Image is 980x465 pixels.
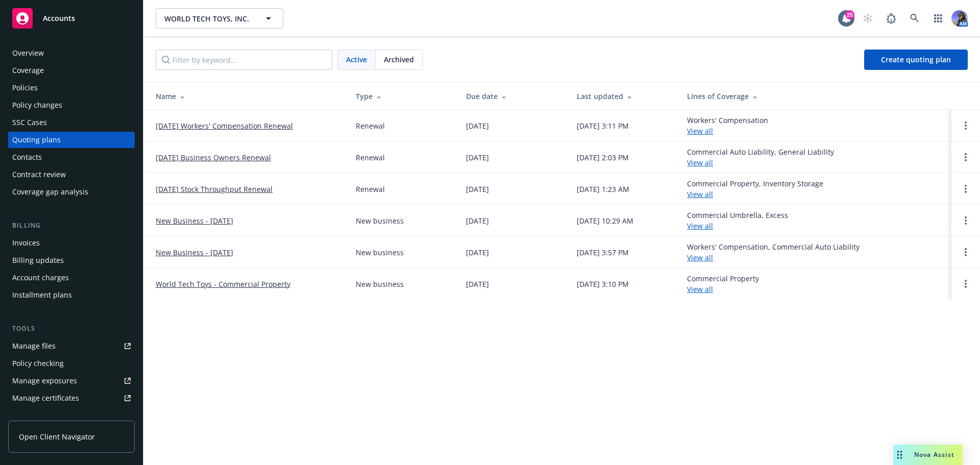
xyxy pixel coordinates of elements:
a: Invoices [8,235,135,251]
div: New business [356,215,404,226]
span: Archived [384,54,414,65]
div: Commercial Property, Inventory Storage [687,178,823,200]
div: Quoting plans [12,132,61,148]
img: photo [951,10,968,27]
div: [DATE] [466,247,489,258]
a: View all [687,158,713,167]
div: [DATE] [466,279,489,289]
a: Manage files [8,338,135,354]
span: Open Client Navigator [19,431,95,442]
div: Account charges [12,270,69,286]
div: Contacts [12,149,42,165]
div: Renewal [356,120,385,131]
a: Manage claims [8,407,135,424]
div: [DATE] [466,152,489,163]
div: New business [356,279,404,289]
a: Manage certificates [8,390,135,406]
div: Type [356,91,450,102]
div: [DATE] [466,120,489,131]
div: Tools [8,324,135,334]
a: Contract review [8,166,135,183]
div: Last updated [577,91,671,102]
a: Policy checking [8,355,135,372]
a: Open options [960,183,972,195]
input: Filter by keyword... [156,50,332,70]
a: [DATE] Stock Throughput Renewal [156,184,273,194]
div: Due date [466,91,560,102]
div: Billing [8,221,135,231]
a: Manage exposures [8,373,135,389]
div: Contract review [12,166,66,183]
a: Start snowing [857,8,878,29]
div: Manage exposures [12,373,77,389]
a: [DATE] Business Owners Renewal [156,152,271,163]
div: [DATE] 3:57 PM [577,247,629,258]
a: New Business - [DATE] [156,215,233,226]
div: Commercial Umbrella, Excess [687,210,788,231]
a: Overview [8,45,135,61]
div: Manage claims [12,407,64,424]
div: [DATE] 3:10 PM [577,279,629,289]
div: Renewal [356,184,385,194]
span: Accounts [43,14,75,22]
a: Open options [960,151,972,163]
a: Create quoting plan [864,50,968,70]
div: Policies [12,80,38,96]
div: 25 [845,10,854,19]
div: [DATE] 1:23 AM [577,184,629,194]
a: World Tech Toys - Commercial Property [156,279,290,289]
button: Nova Assist [893,445,963,465]
a: Open options [960,278,972,290]
div: Policy checking [12,355,64,372]
a: Policies [8,80,135,96]
a: View all [687,189,713,199]
div: Drag to move [893,445,906,465]
a: Quoting plans [8,132,135,148]
div: Policy changes [12,97,62,113]
a: Policy changes [8,97,135,113]
a: Billing updates [8,252,135,268]
div: SSC Cases [12,114,47,131]
a: Search [904,8,925,29]
div: [DATE] [466,215,489,226]
div: Commercial Auto Liability, General Liability [687,146,834,168]
span: Create quoting plan [881,55,951,64]
div: Coverage [12,62,44,79]
div: New business [356,247,404,258]
span: Nova Assist [914,450,954,459]
a: [DATE] Workers' Compensation Renewal [156,120,293,131]
a: Contacts [8,149,135,165]
a: Open options [960,214,972,227]
div: Name [156,91,339,102]
a: Switch app [928,8,948,29]
div: Overview [12,45,44,61]
button: WORLD TECH TOYS, INC. [156,8,283,29]
a: New Business - [DATE] [156,247,233,258]
div: Renewal [356,152,385,163]
div: Manage certificates [12,390,79,406]
div: Invoices [12,235,40,251]
a: View all [687,221,713,231]
a: Open options [960,246,972,258]
a: View all [687,126,713,136]
div: Lines of Coverage [687,91,943,102]
span: WORLD TECH TOYS, INC. [164,13,253,24]
a: Accounts [8,4,135,33]
a: Report a Bug [881,8,901,29]
div: Manage files [12,338,56,354]
div: Workers' Compensation [687,115,768,136]
a: Coverage gap analysis [8,184,135,200]
div: [DATE] 3:11 PM [577,120,629,131]
a: Coverage [8,62,135,79]
a: Account charges [8,270,135,286]
div: Workers' Compensation, Commercial Auto Liability [687,241,860,263]
a: Open options [960,119,972,132]
div: Installment plans [12,287,72,303]
div: Coverage gap analysis [12,184,88,200]
a: SSC Cases [8,114,135,131]
div: Billing updates [12,252,64,268]
div: Commercial Property [687,273,759,295]
a: Installment plans [8,287,135,303]
div: [DATE] 10:29 AM [577,215,633,226]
